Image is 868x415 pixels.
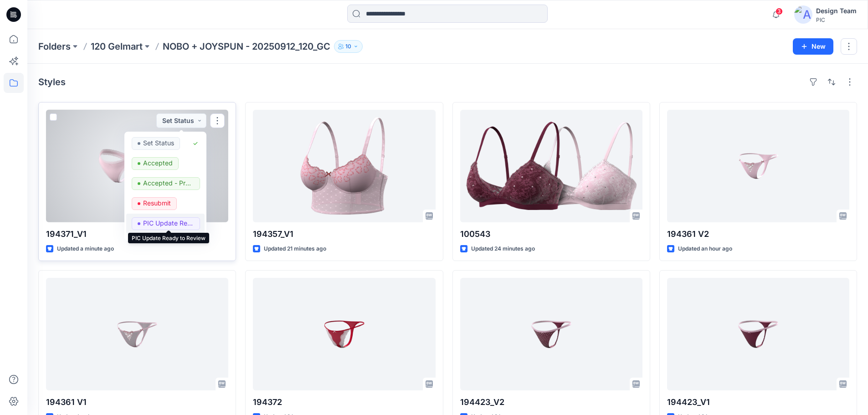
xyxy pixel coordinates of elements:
p: 10 [345,41,351,51]
p: 100543 [460,228,642,241]
a: 194423_V1 [667,278,849,390]
a: 194423_V2 [460,278,642,390]
div: Design Team [816,5,857,16]
p: PIC Update Ready to Review [143,217,194,229]
p: Updated 21 minutes ago [264,244,326,254]
p: 194357_V1 [253,228,435,241]
p: Set Status [143,137,174,149]
img: avatar [794,5,812,24]
p: Accepted - Proceed to Retailer SZ [143,177,194,189]
p: 194361 V2 [667,228,849,241]
a: 100543 [460,110,642,222]
span: 3 [776,8,783,15]
a: 194361 V2 [667,110,849,222]
p: 194371_V1 [46,228,228,241]
a: 194361 V1 [46,278,228,390]
div: PIC [816,16,857,23]
p: Updated an hour ago [678,244,732,254]
a: 194371_V1 [46,110,228,222]
p: Resubmit [143,197,171,209]
p: Updated 24 minutes ago [471,244,535,254]
a: 194357_V1 [253,110,435,222]
p: Hold [143,237,157,249]
a: 194372 [253,278,435,390]
h4: Styles [38,77,66,87]
a: Folders [38,40,71,53]
a: 120 Gelmart [91,40,143,53]
p: Updated a minute ago [57,244,114,254]
p: 194372 [253,396,435,409]
p: 194423_V2 [460,396,642,409]
button: 10 [334,40,363,53]
p: 194361 V1 [46,396,228,409]
p: NOBO + JOYSPUN - 20250912_120_GC [163,40,330,53]
p: 194423_V1 [667,396,849,409]
p: Accepted [143,157,173,169]
button: New [793,38,833,55]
